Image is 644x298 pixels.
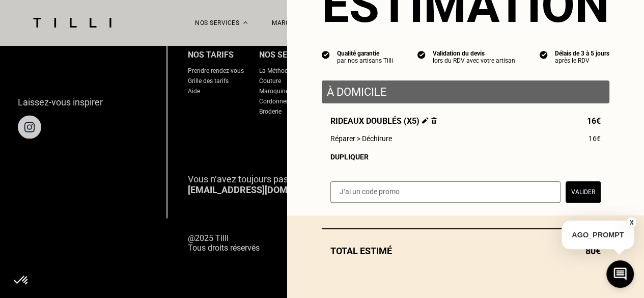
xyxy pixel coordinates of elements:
img: icon list info [417,50,426,59]
p: À domicile [327,86,604,98]
span: 16€ [587,116,601,126]
div: lors du RDV avec votre artisan [433,57,515,64]
span: Réparer > Déchirure [330,134,392,143]
div: Délais de 3 à 5 jours [555,50,609,57]
img: Supprimer [431,117,437,124]
button: Valider [566,181,601,203]
div: Dupliquer [330,153,601,161]
span: 16€ [589,134,601,143]
div: Total estimé [322,246,609,256]
div: après le RDV [555,57,609,64]
button: X [626,217,636,228]
div: Qualité garantie [337,50,393,57]
span: Rideaux doublés (x5) [330,116,437,126]
img: Éditer [422,117,429,124]
div: par nos artisans Tilli [337,57,393,64]
p: AGO_PROMPT [562,221,634,249]
div: Validation du devis [433,50,515,57]
img: icon list info [540,50,548,59]
img: icon list info [322,50,330,59]
input: J‘ai un code promo [330,181,561,203]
